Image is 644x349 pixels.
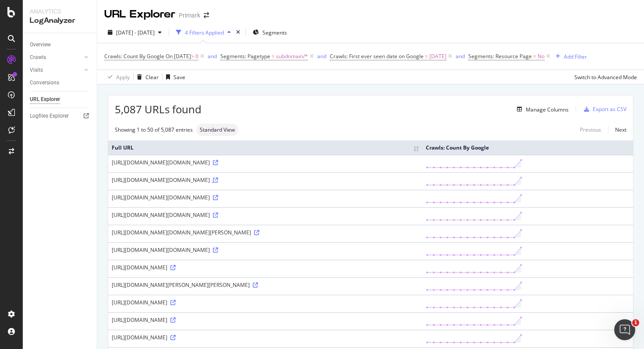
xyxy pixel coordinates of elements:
[200,127,235,133] span: Standard View
[185,29,224,36] div: 4 Filters Applied
[112,281,419,289] div: [URL][DOMAIN_NAME][PERSON_NAME][PERSON_NAME]
[173,25,234,39] button: 4 Filters Applied
[116,73,130,81] div: Apply
[166,52,191,60] span: On [DATE]
[30,78,91,87] a: Conversions
[196,124,238,136] div: neutral label
[429,50,446,63] span: [DATE]
[538,50,545,63] span: No
[249,25,290,39] button: Segments
[425,52,428,60] span: =
[317,52,326,60] div: and
[552,51,587,62] button: Add Filter
[220,52,270,60] span: Segments: Pagetype
[571,70,637,84] button: Switch to Advanced Mode
[513,104,569,115] button: Manage Columns
[30,95,91,104] a: URL Explorer
[134,70,159,84] button: Clear
[115,102,202,117] span: 5,087 URLs found
[30,95,60,104] div: URL Explorer
[104,25,165,39] button: [DATE] - [DATE]
[112,159,419,166] div: [URL][DOMAIN_NAME][DOMAIN_NAME]
[104,70,130,84] button: Apply
[30,7,90,16] div: Analytics
[112,299,419,306] div: [URL][DOMAIN_NAME]
[422,140,633,155] th: Crawls: Count By Google
[112,334,419,341] div: [URL][DOMAIN_NAME]
[204,12,209,18] div: arrow-right-arrow-left
[112,246,419,254] div: [URL][DOMAIN_NAME][DOMAIN_NAME]
[30,53,46,62] div: Crawls
[330,52,424,60] span: Crawls: First ever seen date on Google
[173,73,185,81] div: Save
[317,52,326,60] button: and
[30,40,51,49] div: Overview
[30,66,82,75] a: Visits
[456,52,465,60] button: and
[112,264,419,271] div: [URL][DOMAIN_NAME]
[115,126,193,133] div: Showing 1 to 50 of 5,087 entries
[574,73,637,81] div: Switch to Advanced Mode
[112,211,419,219] div: [URL][DOMAIN_NAME][DOMAIN_NAME]
[533,52,536,60] span: =
[30,112,69,121] div: Logfiles Explorer
[593,105,626,113] div: Export as CSV
[208,52,217,60] div: and
[614,319,635,340] iframe: Intercom live chat
[262,29,287,36] span: Segments
[456,52,465,60] div: and
[30,66,43,75] div: Visits
[179,11,200,20] div: Primark
[145,73,159,81] div: Clear
[580,102,626,116] button: Export as CSV
[564,53,587,60] div: Add Filter
[195,50,198,63] span: 0
[632,319,639,326] span: 1
[30,53,82,62] a: Crawls
[30,78,59,87] div: Conversions
[526,106,569,113] div: Manage Columns
[108,140,422,155] th: Full URL: activate to sort column ascending
[276,50,308,63] span: subdomain/*
[234,28,242,37] div: times
[112,194,419,201] div: [URL][DOMAIN_NAME][DOMAIN_NAME]
[468,52,532,60] span: Segments: Resource Page
[608,123,626,136] a: Next
[112,229,419,236] div: [URL][DOMAIN_NAME][DOMAIN_NAME][PERSON_NAME]
[30,16,90,26] div: LogAnalyzer
[112,316,419,324] div: [URL][DOMAIN_NAME]
[163,70,185,84] button: Save
[30,40,91,49] a: Overview
[112,176,419,184] div: [URL][DOMAIN_NAME][DOMAIN_NAME]
[116,29,155,36] span: [DATE] - [DATE]
[104,52,164,60] span: Crawls: Count By Google
[272,52,275,60] span: =
[208,52,217,60] button: and
[191,52,194,60] span: >
[30,112,91,121] a: Logfiles Explorer
[104,7,175,22] div: URL Explorer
